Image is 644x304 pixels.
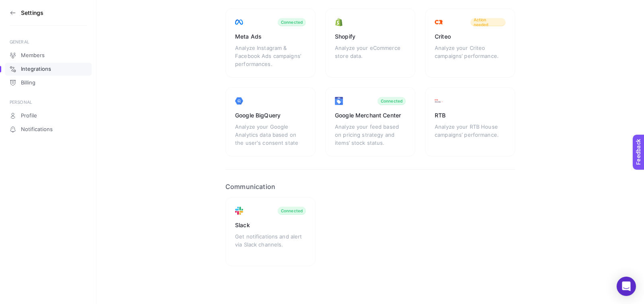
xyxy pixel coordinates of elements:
div: Analyze your Google Analytics data based on the user's consent state [235,123,306,147]
span: Action needed [474,17,502,27]
span: Members [21,52,45,59]
a: Notifications [5,123,92,136]
div: Slack [235,221,306,229]
h2: Communication [225,183,515,191]
div: Analyze your eCommerce store data. [335,44,406,68]
div: Shopify [335,33,406,41]
div: Analyze your feed based on pricing strategy and items’ stock status. [335,123,406,147]
a: Members [5,49,92,62]
span: Profile [21,113,37,119]
a: Billing [5,76,92,89]
div: GENERAL [10,39,87,45]
span: Billing [21,80,35,86]
div: Google Merchant Center [335,111,406,119]
div: Connected [381,99,402,103]
div: Google BigQuery [235,111,306,119]
span: Notifications [21,126,53,133]
div: Analyze your RTB House campaigns’ performance. [435,123,506,147]
div: RTB [435,111,506,119]
h3: Settings [21,10,43,16]
div: Criteo [435,33,506,41]
a: Integrations [5,63,92,76]
div: Get notifications and alert via Slack channels. [235,232,306,257]
div: Connected [281,20,303,25]
div: Open Intercom Messenger [617,277,636,296]
a: Profile [5,109,92,122]
span: Integrations [21,66,51,72]
div: Analyze your Criteo campaigns’ performance. [435,44,506,68]
div: Connected [281,208,303,213]
div: PERSONAL [10,99,87,105]
div: Analyze Instagram & Facebook Ads campaigns’ performances. [235,44,306,68]
div: Meta Ads [235,33,306,41]
span: Feedback [5,2,31,9]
